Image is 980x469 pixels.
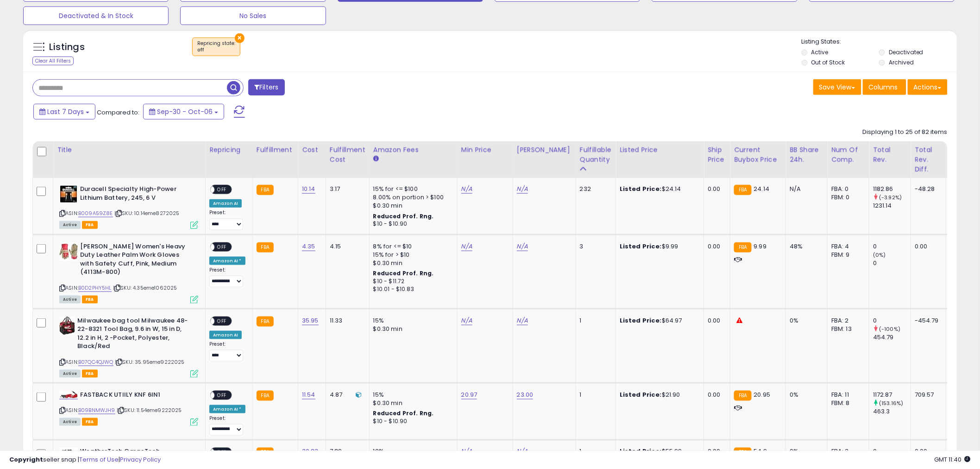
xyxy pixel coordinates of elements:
[461,390,477,399] a: 20.97
[461,316,472,325] a: N/A
[78,406,115,414] a: B09BNMWJH9
[373,212,434,220] b: Reduced Prof. Rng.
[373,185,450,193] div: 15% for <= $100
[248,79,284,95] button: Filters
[114,209,180,217] span: | SKU: 10.14eme8272025
[708,242,723,251] div: 0.00
[57,145,201,155] div: Title
[373,193,450,202] div: 8.00% on portion > $100
[580,185,609,193] div: 232
[863,128,948,137] div: Displaying 1 to 25 of 82 items
[197,40,235,54] span: Repricing state :
[33,104,95,120] button: Last 7 Days
[59,296,81,304] span: All listings currently available for purchase on Amazon
[49,41,85,54] h5: Listings
[59,242,198,303] div: ASIN:
[257,185,274,195] small: FBA
[59,185,198,228] div: ASIN:
[831,251,862,259] div: FBM: 9
[734,391,751,401] small: FBA
[59,418,81,426] span: All listings currently available for purchase on Amazon
[302,145,322,155] div: Cost
[915,317,939,325] div: -454.79
[330,391,362,399] div: 4.87
[461,184,472,194] a: N/A
[831,399,862,407] div: FBM: 8
[330,242,362,251] div: 4.15
[831,325,862,333] div: FBM: 13
[831,145,865,165] div: Num of Comp.
[790,185,820,193] div: N/A
[831,391,862,399] div: FBA: 11
[708,145,726,165] div: Ship Price
[209,415,245,436] div: Preset:
[197,47,235,53] div: off
[517,184,528,194] a: N/A
[517,242,528,251] a: N/A
[811,58,845,66] label: Out of Stock
[620,242,697,251] div: $9.99
[790,242,820,251] div: 48%
[873,185,911,193] div: 1182.86
[373,259,450,267] div: $0.30 min
[831,242,862,251] div: FBA: 4
[620,317,697,325] div: $64.97
[143,104,224,120] button: Sep-30 - Oct-06
[97,108,139,117] span: Compared to:
[915,145,942,174] div: Total Rev. Diff.
[373,409,434,417] b: Reduced Prof. Rng.
[214,186,229,194] span: OFF
[754,184,770,193] span: 24.14
[580,242,609,251] div: 3
[873,407,911,416] div: 463.3
[790,317,820,325] div: 0%
[580,391,609,399] div: 1
[214,391,229,399] span: OFF
[813,79,861,95] button: Save View
[120,455,161,464] a: Privacy Policy
[373,145,453,155] div: Amazon Fees
[78,209,113,217] a: B009A59Z8E
[80,185,193,204] b: Duracell Specialty High-Power Lithium Battery, 245, 6 V
[517,316,528,325] a: N/A
[59,391,78,399] img: 31dV4Tl82KL._SL40_.jpg
[302,242,315,251] a: 4.35
[32,57,74,65] div: Clear All Filters
[23,6,169,25] button: Deactivated & In Stock
[373,269,434,277] b: Reduced Prof. Rng.
[157,107,213,116] span: Sep-30 - Oct-06
[461,145,509,155] div: Min Price
[373,418,450,425] div: $10 - $10.90
[863,79,906,95] button: Columns
[77,317,190,353] b: Milwaukee bag tool Milwaukee 48-22-8321 Tool Bag, 9.6 in W, 15 in D, 12.2 in H, 2 -Pocket, Polyes...
[873,391,911,399] div: 1172.87
[117,406,182,414] span: | SKU: 11.54eme9222025
[59,317,198,377] div: ASIN:
[373,285,450,293] div: $10.01 - $10.83
[209,267,245,288] div: Preset:
[235,33,245,43] button: ×
[461,242,472,251] a: N/A
[59,185,78,203] img: 41wAh5XLBWL._SL40_.jpg
[373,220,450,228] div: $10 - $10.90
[889,58,914,66] label: Archived
[734,145,782,165] div: Current Buybox Price
[373,155,379,163] small: Amazon Fees.
[80,391,193,402] b: FASTBACK UTIILY KNF 6IN1
[59,317,75,335] img: 41Cjs-Md9aL._SL40_.jpg
[82,418,98,426] span: FBA
[620,391,697,399] div: $21.90
[373,399,450,407] div: $0.30 min
[209,145,249,155] div: Repricing
[915,391,939,399] div: 709.57
[879,194,902,201] small: (-3.92%)
[59,221,81,229] span: All listings currently available for purchase on Amazon
[257,242,274,253] small: FBA
[373,391,450,399] div: 15%
[935,455,971,464] span: 2025-10-14 11:40 GMT
[708,185,723,193] div: 0.00
[831,193,862,202] div: FBM: 0
[915,242,939,251] div: 0.00
[373,251,450,259] div: 15% for > $10
[82,221,98,229] span: FBA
